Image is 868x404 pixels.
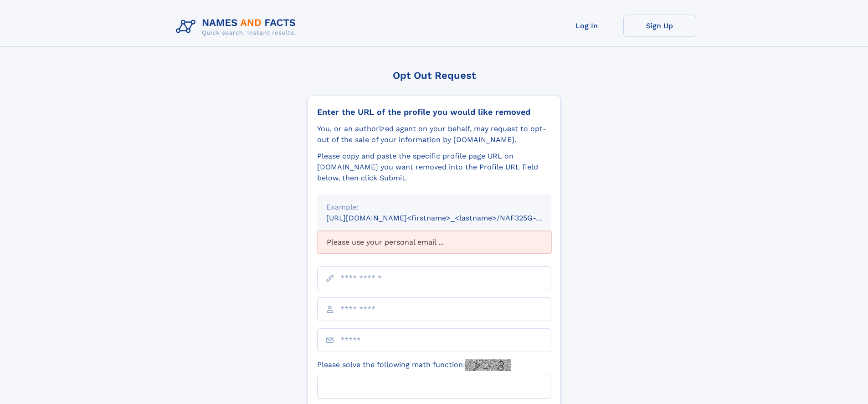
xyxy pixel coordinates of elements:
img: Logo Names and Facts [172,15,303,39]
div: Opt Out Request [308,70,561,81]
div: Example: [326,202,542,213]
small: [URL][DOMAIN_NAME]<firstname>_<lastname>/NAF325G-xxxxxxxx [326,214,569,222]
div: Please use your personal email ... [317,231,551,254]
label: Please solve the following math function: [317,359,511,371]
a: Log In [550,15,623,37]
div: You, or an authorized agent on your behalf, may request to opt-out of the sale of your informatio... [317,123,551,145]
a: Sign Up [623,15,696,37]
div: Enter the URL of the profile you would like removed [317,107,551,117]
div: Please copy and paste the specific profile page URL on [DOMAIN_NAME] you want removed into the Pr... [317,151,551,184]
